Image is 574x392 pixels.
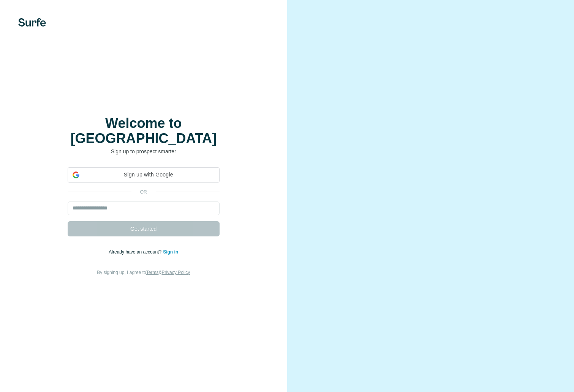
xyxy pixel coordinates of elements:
p: Sign up to prospect smarter [68,148,220,155]
h1: Welcome to [GEOGRAPHIC_DATA] [68,116,220,146]
p: or [131,189,156,195]
span: Sign up with Google [82,171,215,179]
div: Sign up with Google [68,167,220,183]
a: Privacy Policy [161,270,190,275]
a: Terms [146,270,159,275]
img: Surfe's logo [18,18,46,27]
span: Already have an account? [109,249,163,255]
a: Sign in [163,249,178,255]
span: By signing up, I agree to & [97,270,190,275]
